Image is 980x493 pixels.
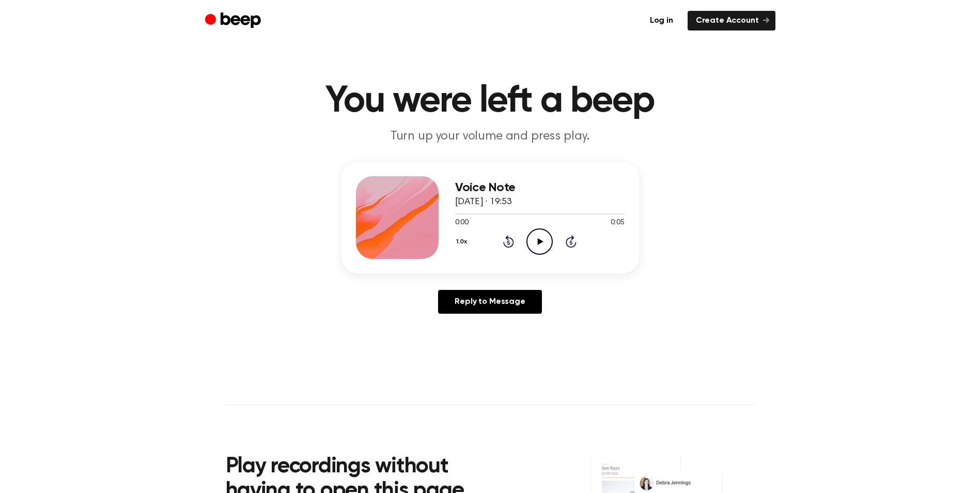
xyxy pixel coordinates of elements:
a: Reply to Message [438,290,541,314]
a: Beep [205,11,263,31]
button: 1.0x [455,233,471,251]
span: 0:00 [455,218,469,228]
span: [DATE] · 19:53 [455,197,512,207]
h3: Voice Note [455,181,625,195]
h1: You were left a beep [226,83,755,120]
a: Log in [642,11,681,30]
span: 0:05 [611,218,624,228]
p: Turn up your volume and press play. [292,128,689,145]
a: Create Account [688,11,775,30]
